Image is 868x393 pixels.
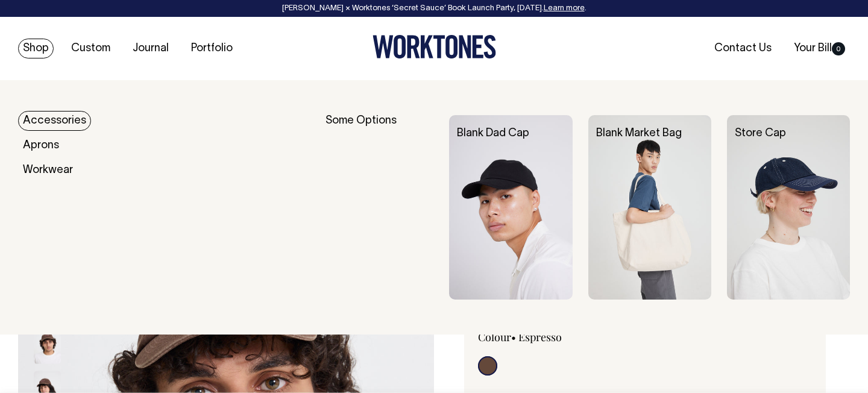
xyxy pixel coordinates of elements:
[128,39,174,58] a: Journal
[832,42,845,55] span: 0
[12,4,856,13] div: [PERSON_NAME] × Worktones ‘Secret Sauce’ Book Launch Party, [DATE]. .
[511,330,516,344] span: •
[727,115,850,300] img: Store Cap
[325,115,433,300] div: Some Options
[18,136,64,156] a: Aprons
[518,330,562,344] label: Espresso
[478,330,612,344] div: Colour
[544,5,585,12] a: Learn more
[18,39,54,58] a: Shop
[34,322,61,364] img: espresso
[596,128,682,139] a: Blank Market Bag
[789,39,850,58] a: Your Bill0
[449,115,572,300] img: Blank Dad Cap
[18,160,78,180] a: Workwear
[457,128,529,139] a: Blank Dad Cap
[186,39,237,58] a: Portfolio
[66,39,115,58] a: Custom
[709,39,776,58] a: Contact Us
[18,111,91,131] a: Accessories
[588,115,711,300] img: Blank Market Bag
[735,128,786,139] a: Store Cap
